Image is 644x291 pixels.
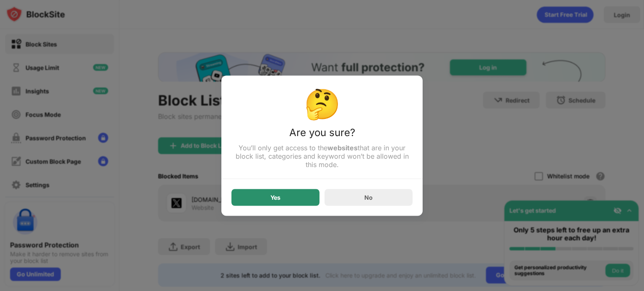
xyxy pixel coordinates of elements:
[231,143,413,168] div: You’ll only get access to the that are in your block list, categories and keyword won’t be allowe...
[364,194,373,201] div: No
[231,85,413,121] div: 🤔
[327,143,358,152] strong: websites
[270,194,280,201] div: Yes
[231,126,413,143] div: Are you sure?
